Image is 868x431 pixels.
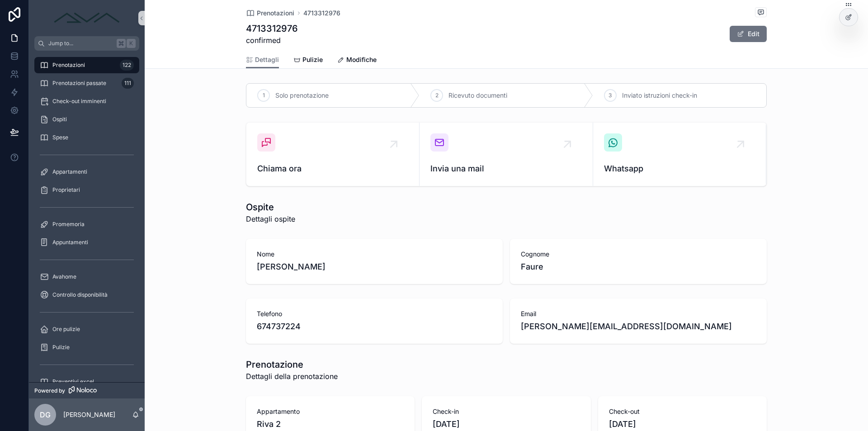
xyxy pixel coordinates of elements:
h1: Prenotazione [246,358,338,371]
a: 4713312976 [303,9,340,18]
span: Ospiti [52,116,67,123]
div: scrollable content [29,51,145,382]
a: Whatsapp [593,123,766,186]
a: Modifiche [337,52,377,70]
span: Check-out imminenti [52,98,106,105]
span: Modifiche [346,55,377,64]
span: [DATE] [433,418,580,431]
span: Avahome [52,273,76,280]
a: Invia una mail [420,123,593,186]
span: Riva 2 [257,418,404,431]
p: [PERSON_NAME] [63,410,115,419]
h1: Ospite [246,201,295,213]
a: Prenotazioni [246,9,294,18]
span: [DATE] [609,418,756,431]
a: Promemoria [34,216,139,232]
span: Jump to... [48,40,113,47]
button: Edit [730,26,767,42]
span: Powered by [34,387,65,394]
span: Preventivi excel [52,378,94,385]
a: Proprietari [34,182,139,198]
a: Prenotazioni122 [34,57,139,73]
span: Dettagli della prenotazione [246,371,338,382]
span: K [127,40,135,47]
a: Ore pulizie [34,321,139,337]
a: Appuntamenti [34,234,139,251]
span: Check-out [609,407,756,416]
span: Dettagli ospite [246,213,295,224]
span: confirmed [246,35,298,46]
a: Check-out imminenti [34,93,139,109]
a: Avahome [34,269,139,285]
a: Pulizie [293,52,323,70]
span: Appartamento [257,407,404,416]
span: Check-in [433,407,580,416]
h1: 4713312976 [246,22,298,35]
div: 111 [122,78,134,89]
a: Appartamenti [34,164,139,180]
a: Ospiti [34,111,139,128]
span: Nome [257,250,492,259]
span: 2 [435,92,439,99]
span: Ricevuto documenti [448,91,507,100]
span: [PERSON_NAME] [257,260,492,273]
span: Inviato istruzioni check-in [622,91,697,100]
img: App logo [51,11,123,25]
a: Powered by [29,382,145,398]
span: Whatsapp [604,162,755,175]
a: Pulizie [34,339,139,355]
span: Prenotazioni [257,9,294,18]
span: Pulizie [52,344,70,351]
span: Email [521,309,756,318]
a: Dettagli [246,52,279,69]
span: Promemoria [52,221,85,228]
span: Ore pulizie [52,326,80,333]
span: 1 [263,92,265,99]
span: Invia una mail [430,162,581,175]
span: 674737224 [257,320,492,333]
span: Pulizie [302,55,323,64]
span: Proprietari [52,186,80,194]
span: Telefono [257,309,492,318]
span: Solo prenotazione [275,91,329,100]
span: 3 [609,92,612,99]
span: Dettagli [255,55,279,64]
a: Chiama ora [246,123,420,186]
span: Faure [521,260,756,273]
span: Prenotazioni [52,62,85,69]
span: Appuntamenti [52,239,88,246]
span: Chiama ora [257,162,408,175]
div: 122 [120,60,134,71]
span: Prenotazioni passate [52,80,106,87]
button: Jump to...K [34,36,139,51]
span: Spese [52,134,68,141]
span: Cognome [521,250,756,259]
span: Appartamenti [52,168,87,175]
a: Prenotazioni passate111 [34,75,139,91]
a: Spese [34,129,139,146]
span: [PERSON_NAME][EMAIL_ADDRESS][DOMAIN_NAME] [521,320,756,333]
span: Controllo disponibilità [52,291,108,298]
a: Preventivi excel [34,374,139,390]
a: Controllo disponibilità [34,287,139,303]
span: DG [40,409,51,420]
